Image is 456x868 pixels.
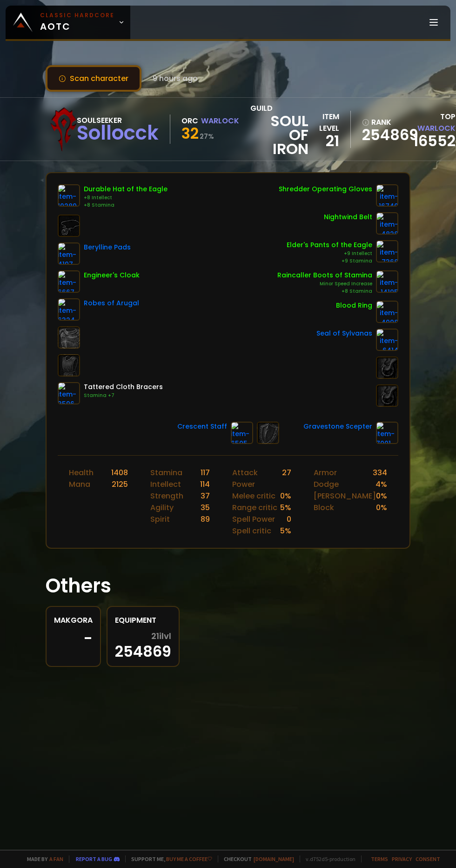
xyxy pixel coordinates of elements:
[280,490,291,502] div: 0 %
[166,855,212,862] a: Buy me a coffee
[282,467,291,490] div: 27
[303,422,372,431] div: Gravestone Scepter
[280,502,291,513] div: 5 %
[201,502,210,513] div: 35
[232,525,271,537] div: Spell critic
[76,855,112,862] a: Report a bug
[277,288,372,295] div: +8 Stamina
[150,490,183,502] div: Strength
[201,490,210,502] div: 37
[58,184,80,207] img: item-10289
[115,632,171,659] div: 254869
[277,280,372,288] div: Minor Speed Increase
[150,513,170,525] div: Spirit
[150,478,181,490] div: Intellect
[232,467,282,490] div: Attack Power
[151,632,171,641] span: 21 ilvl
[84,202,168,209] div: +8 Stamina
[46,606,101,667] a: Makgora-
[279,184,372,194] div: Shredder Operating Gloves
[153,73,198,84] span: 9 hours ago
[201,467,210,478] div: 117
[254,855,294,862] a: [DOMAIN_NAME]
[376,301,398,323] img: item-4998
[77,126,159,140] div: Sollocck
[376,502,387,513] div: 0 %
[412,111,456,134] div: Top
[69,467,94,478] div: Health
[84,242,131,252] div: Berylline Pads
[231,422,253,444] img: item-6505
[40,11,114,20] small: Classic Hardcore
[115,614,171,626] div: Equipment
[200,478,210,490] div: 114
[413,130,456,151] a: 16552
[314,502,334,513] div: Block
[177,422,227,431] div: Crescent Staff
[58,270,80,293] img: item-6667
[250,102,308,156] div: guild
[112,478,128,490] div: 2125
[376,422,398,444] img: item-7001
[376,490,387,502] div: 0 %
[232,513,275,525] div: Spell Power
[316,329,372,338] div: Seal of Sylvanas
[181,115,198,127] div: Orc
[232,490,275,502] div: Melee critic
[287,250,372,257] div: +9 Intellect
[125,855,212,862] span: Support me,
[84,184,168,194] div: Durable Hat of the Eagle
[376,184,398,207] img: item-16740
[181,123,199,144] span: 32
[21,855,63,862] span: Made by
[324,212,372,222] div: Nightwind Belt
[150,502,174,513] div: Agility
[308,134,339,148] div: 21
[362,116,407,128] div: rank
[218,855,294,862] span: Checkout
[362,128,407,142] a: 254869
[314,467,337,478] div: Armor
[314,490,376,502] div: [PERSON_NAME]
[40,11,114,34] span: AOTC
[58,382,80,404] img: item-3596
[277,270,372,280] div: Raincaller Boots of Stamina
[84,270,140,280] div: Engineer's Cloak
[200,132,214,141] small: 27 %
[84,194,168,202] div: +8 Intellect
[58,242,80,265] img: item-4197
[54,632,93,646] div: -
[314,478,339,490] div: Dodge
[336,301,372,310] div: Blood Ring
[54,614,93,626] div: Makgora
[376,478,387,490] div: 4 %
[300,855,355,862] span: v. d752d5 - production
[69,478,90,490] div: Mana
[287,257,372,265] div: +9 Stamina
[376,329,398,351] img: item-6414
[376,212,398,235] img: item-4828
[371,855,388,862] a: Terms
[46,65,141,92] button: Scan character
[416,855,440,862] a: Consent
[392,855,412,862] a: Privacy
[280,525,291,537] div: 5 %
[6,6,130,39] a: Classic HardcoreAOTC
[84,392,163,399] div: Stamina +7
[49,855,63,862] a: a fan
[250,114,308,156] span: Soul of Iron
[107,606,180,667] a: Equipment21ilvl254869
[376,270,398,293] img: item-14195
[201,513,210,525] div: 89
[58,298,80,321] img: item-6324
[84,382,163,392] div: Tattered Cloth Bracers
[150,467,182,478] div: Stamina
[417,123,456,134] span: Warlock
[308,111,339,134] div: item level
[77,114,159,126] div: Soulseeker
[376,240,398,262] img: item-7368
[287,513,291,525] div: 0
[232,502,277,513] div: Range critic
[287,240,372,250] div: Elder's Pants of the Eagle
[201,115,239,127] div: Warlock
